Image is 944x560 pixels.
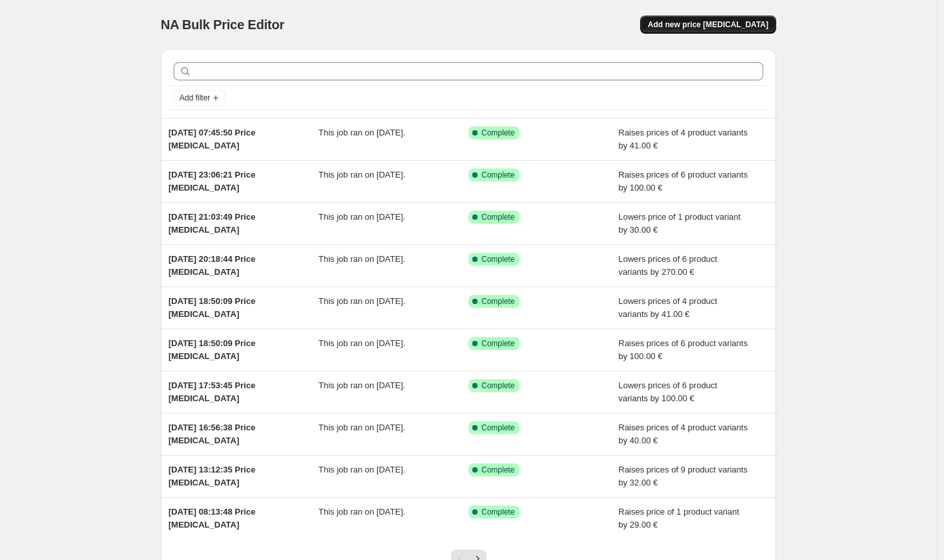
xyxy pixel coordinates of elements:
[319,507,406,517] span: This job ran on [DATE].
[174,90,225,106] button: Add filter
[481,128,514,138] span: Complete
[619,507,739,530] span: Raises price of 1 product variant by 29.00 €
[319,128,406,137] span: This job ran on [DATE].
[168,423,255,445] span: [DATE] 16:56:38 Price [MEDICAL_DATA]
[319,212,406,222] span: This job ran on [DATE].
[319,465,406,474] span: This job ran on [DATE].
[481,170,514,180] span: Complete
[168,170,255,192] span: [DATE] 23:06:21 Price [MEDICAL_DATA]
[481,296,514,307] span: Complete
[619,212,741,235] span: Lowers price of 1 product variant by 30.00 €
[168,128,255,150] span: [DATE] 07:45:50 Price [MEDICAL_DATA]
[481,423,514,433] span: Complete
[640,16,776,34] button: Add new price [MEDICAL_DATA]
[168,296,255,319] span: [DATE] 18:50:09 Price [MEDICAL_DATA]
[319,423,406,432] span: This job ran on [DATE].
[481,338,514,349] span: Complete
[161,17,284,32] span: NA Bulk Price Editor
[481,254,514,264] span: Complete
[648,19,768,30] span: Add new price [MEDICAL_DATA]
[319,254,406,264] span: This job ran on [DATE].
[481,465,514,475] span: Complete
[619,338,748,361] span: Raises prices of 6 product variants by 100.00 €
[481,380,514,391] span: Complete
[481,212,514,222] span: Complete
[619,170,748,192] span: Raises prices of 6 product variants by 100.00 €
[319,170,406,180] span: This job ran on [DATE].
[619,423,748,445] span: Raises prices of 4 product variants by 40.00 €
[319,380,406,390] span: This job ran on [DATE].
[619,296,717,319] span: Lowers prices of 4 product variants by 41.00 €
[619,465,748,487] span: Raises prices of 9 product variants by 32.00 €
[168,338,255,361] span: [DATE] 18:50:09 Price [MEDICAL_DATA]
[319,296,406,306] span: This job ran on [DATE].
[168,212,255,235] span: [DATE] 21:03:49 Price [MEDICAL_DATA]
[481,507,514,517] span: Complete
[168,254,255,277] span: [DATE] 20:18:44 Price [MEDICAL_DATA]
[168,465,255,487] span: [DATE] 13:12:35 Price [MEDICAL_DATA]
[619,254,717,277] span: Lowers prices of 6 product variants by 270.00 €
[168,507,255,530] span: [DATE] 08:13:48 Price [MEDICAL_DATA]
[619,128,748,150] span: Raises prices of 4 product variants by 41.00 €
[319,338,406,348] span: This job ran on [DATE].
[179,93,210,103] span: Add filter
[168,380,255,403] span: [DATE] 17:53:45 Price [MEDICAL_DATA]
[619,380,717,403] span: Lowers prices of 6 product variants by 100.00 €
